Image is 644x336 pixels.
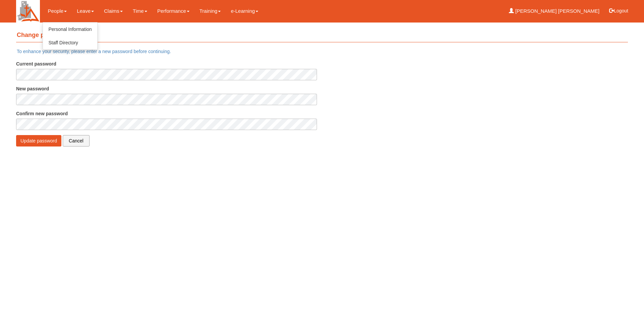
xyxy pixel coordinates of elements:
a: [PERSON_NAME] [PERSON_NAME] [509,3,599,19]
label: Confirm new password [16,110,68,117]
label: Current password [16,60,56,67]
button: Update password [16,135,61,146]
a: e-Learning [231,3,258,19]
a: Cancel [63,135,90,146]
a: Personal Information [43,23,97,36]
h4: Change password [16,29,628,42]
a: Time [133,3,147,19]
a: Leave [77,3,94,19]
a: People [48,3,67,19]
a: Claims [104,3,123,19]
a: Training [200,3,221,19]
iframe: chat widget [616,309,637,329]
button: Logout [604,3,633,19]
a: Performance [157,3,190,19]
label: New password [16,85,49,92]
div: To enhance your security, please enter a new password before continuing. [16,47,628,55]
a: Staff Directory [43,36,97,49]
